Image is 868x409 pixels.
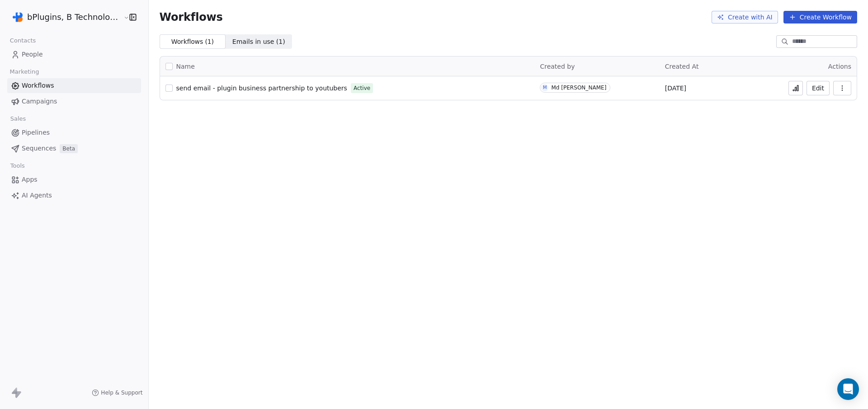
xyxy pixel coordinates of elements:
span: Apps [22,175,38,184]
button: Edit [807,81,830,95]
span: Help & Support [101,389,142,396]
span: Marketing [6,65,43,79]
span: Actions [828,63,851,70]
span: Active [354,84,370,92]
span: Created At [665,63,699,70]
span: People [22,50,43,59]
button: Create Workflow [783,11,857,24]
span: Emails in use ( 1 ) [232,37,285,47]
a: Help & Support [92,389,142,396]
span: AI Agents [22,191,52,200]
span: Tools [6,159,28,173]
span: Sequences [22,144,56,153]
div: Md [PERSON_NAME] [551,85,606,91]
span: Workflows [160,11,223,24]
div: M [543,84,547,91]
img: 4d237dd582c592203a1709821b9385ec515ed88537bc98dff7510fb7378bd483%20(2).png [13,12,24,23]
span: Sales [6,112,30,126]
span: send email - plugin business partnership to youtubers [176,85,347,92]
span: Name [176,62,195,71]
a: Pipelines [7,125,141,140]
a: Workflows [7,78,141,93]
a: People [7,47,141,62]
a: Campaigns [7,94,141,109]
span: Beta [60,144,78,153]
span: bPlugins, B Technologies LLC [27,11,121,23]
span: Pipelines [22,128,50,137]
span: Workflows [22,81,54,90]
span: [DATE] [665,84,686,93]
a: AI Agents [7,188,141,203]
button: bPlugins, B Technologies LLC [11,9,118,25]
a: send email - plugin business partnership to youtubers [176,84,347,93]
span: Contacts [6,34,40,47]
a: Apps [7,172,141,187]
button: Create with AI [712,11,778,24]
div: Open Intercom Messenger [837,378,859,400]
span: Campaigns [22,97,57,106]
a: SequencesBeta [7,141,141,156]
span: Created by [540,63,575,70]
